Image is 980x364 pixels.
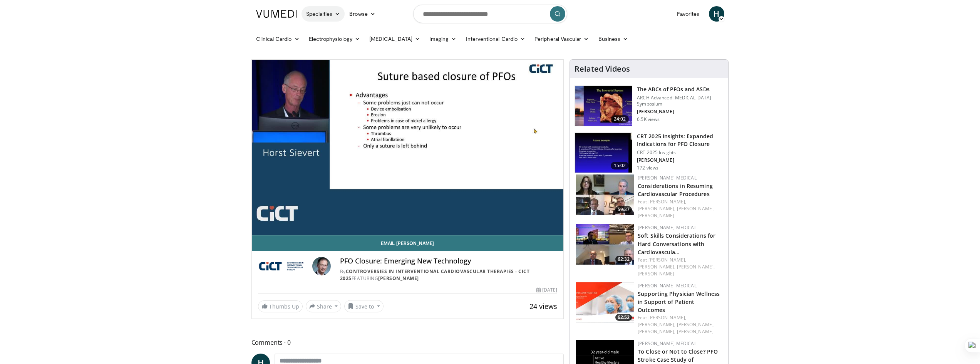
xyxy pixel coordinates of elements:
[638,174,697,181] a: [PERSON_NAME] Medical
[615,206,632,213] span: 59:37
[638,212,674,219] a: [PERSON_NAME]
[638,232,715,255] a: Soft Skills Considerations for Hard Conversations with Cardiovascula…
[637,95,724,107] p: ARCH Advanced [MEDICAL_DATA] Symposium
[251,337,564,347] span: Comments 0
[638,198,722,219] div: Feat.
[677,321,715,328] a: [PERSON_NAME],
[594,31,633,47] a: Business
[258,257,309,275] img: Controversies in Interventional Cardiovascular Therapies - CICT 2025
[365,31,425,47] a: [MEDICAL_DATA]
[576,174,634,215] a: 59:37
[576,282,634,323] img: 7f223bec-6aed-48e0-b885-ceb40c23d747.150x105_q85_crop-smart_upscale.jpg
[638,282,697,289] a: [PERSON_NAME] Medical
[576,224,634,265] img: 52186a79-a81b-4bb1-bc60-faeab361462b.150x105_q85_crop-smart_upscale.jpg
[677,263,715,270] a: [PERSON_NAME],
[638,257,722,277] div: Feat.
[340,257,557,265] h4: PFO Closure: Emerging New Technology
[576,224,634,265] a: 62:32
[637,157,724,163] p: [PERSON_NAME]
[638,314,722,335] div: Feat.
[378,275,419,282] a: [PERSON_NAME]
[638,224,697,231] a: [PERSON_NAME] Medical
[637,109,724,115] p: [PERSON_NAME]
[536,287,557,294] div: [DATE]
[413,5,567,23] input: Search topics, interventions
[638,328,675,335] a: [PERSON_NAME],
[637,133,724,148] h3: CRT 2025 Insights: Expanded Indications for PFO Closure
[304,31,365,47] a: Electrophysiology
[677,328,714,335] a: [PERSON_NAME]
[344,300,384,312] button: Save to
[312,257,331,275] img: Avatar
[252,235,564,251] a: Email [PERSON_NAME]
[575,86,724,126] a: 24:02 The ABCs of PFOs and ASDs ARCH Advanced [MEDICAL_DATA] Symposium [PERSON_NAME] 6.5K views
[530,31,593,47] a: Peripheral Vascular
[576,174,634,215] img: e2c830be-3a53-4107-8000-560c79d4122f.150x105_q85_crop-smart_upscale.jpg
[672,6,704,22] a: Favorites
[575,133,632,173] img: d012f2d3-a544-4bca-9e12-ffcd48053efe.150x105_q85_crop-smart_upscale.jpg
[638,290,720,314] a: Supporting Physician Wellness in Support of Patient Outcomes
[340,268,530,282] a: Controversies in Interventional Cardiovascular Therapies - CICT 2025
[256,10,297,18] img: VuMedi Logo
[638,340,697,347] a: [PERSON_NAME] Medical
[615,314,632,321] span: 62:52
[648,198,686,205] a: [PERSON_NAME],
[638,205,675,212] a: [PERSON_NAME],
[345,6,380,22] a: Browse
[340,268,557,282] div: By FEATURING
[529,302,557,311] span: 24 views
[611,162,629,169] span: 15:02
[425,31,461,47] a: Imaging
[258,300,303,312] a: Thumbs Up
[615,256,632,263] span: 62:32
[461,31,530,47] a: Interventional Cardio
[637,86,724,93] h3: The ABCs of PFOs and ASDs
[677,205,715,212] a: [PERSON_NAME],
[575,64,630,74] h4: Related Videos
[638,263,675,270] a: [PERSON_NAME],
[648,257,686,263] a: [PERSON_NAME],
[709,6,724,22] a: H
[637,165,658,171] p: 172 views
[576,282,634,323] a: 62:52
[637,149,724,156] p: CRT 2025 Insights
[638,270,674,277] a: [PERSON_NAME]
[648,314,686,321] a: [PERSON_NAME],
[251,31,304,47] a: Clinical Cardio
[575,86,632,126] img: 3d2602c2-0fbf-4640-a4d7-b9bb9a5781b8.150x105_q85_crop-smart_upscale.jpg
[575,133,724,173] a: 15:02 CRT 2025 Insights: Expanded Indications for PFO Closure CRT 2025 Insights [PERSON_NAME] 172...
[252,60,564,235] video-js: Video Player
[306,300,342,312] button: Share
[638,182,713,198] a: Considerations in Resuming Cardiovascular Procedures
[638,321,675,328] a: [PERSON_NAME],
[637,116,660,122] p: 6.5K views
[611,115,629,123] span: 24:02
[302,6,345,22] a: Specialties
